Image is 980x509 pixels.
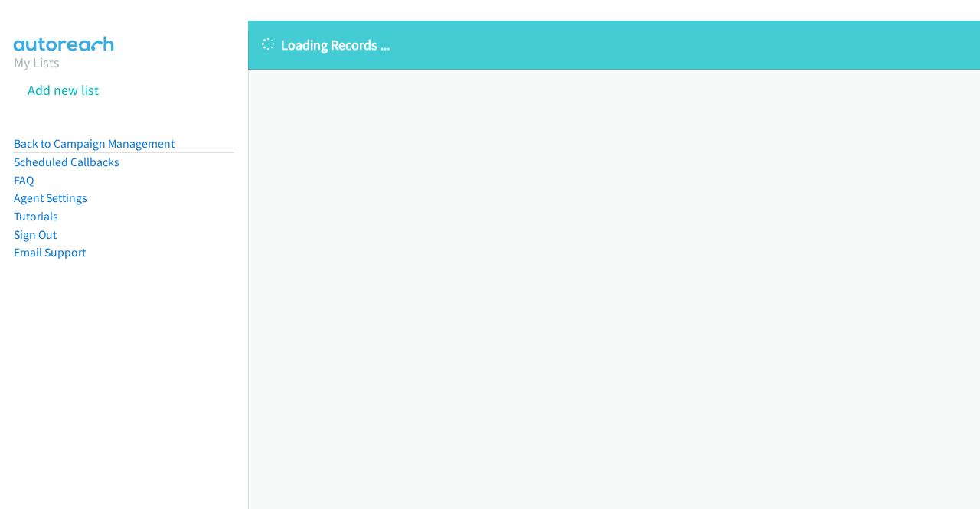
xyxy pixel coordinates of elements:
p: Loading Records ... [262,34,966,55]
a: Agent Settings [14,191,87,205]
a: Back to Campaign Management [14,136,175,151]
a: My Lists [14,54,60,71]
a: Tutorials [14,209,58,224]
a: Sign Out [14,227,57,242]
a: Add new list [28,81,99,99]
a: FAQ [14,173,34,188]
a: Scheduled Callbacks [14,155,119,169]
a: Email Support [14,245,86,259]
